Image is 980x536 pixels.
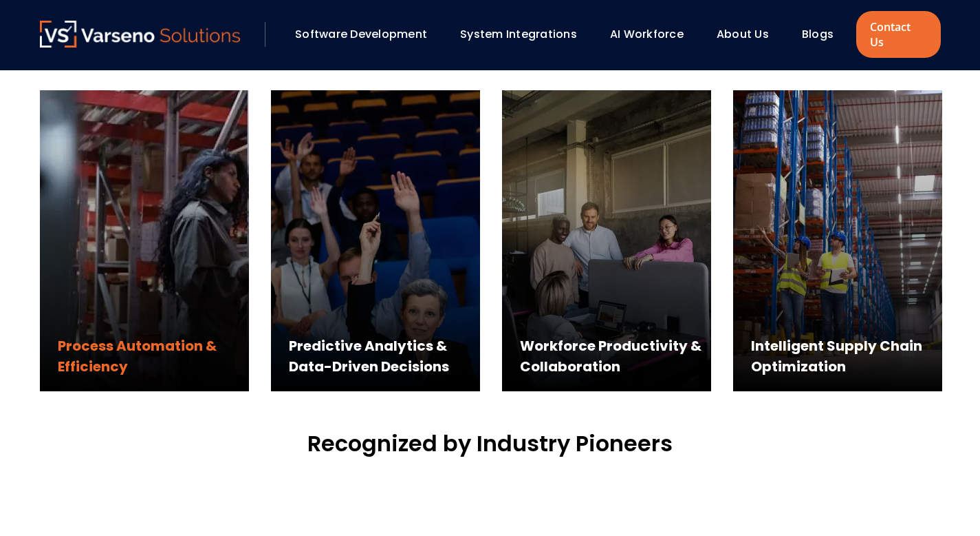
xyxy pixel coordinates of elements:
div: Predictive Analytics & Data-Driven Decisions [289,336,480,377]
a: System Integrations [460,26,577,42]
div: System Integrations [453,23,596,46]
a: About Us [717,26,769,42]
div: AI Workforce [603,23,703,46]
a: Blogs [802,26,834,42]
a: AI Workforce [610,26,684,42]
img: Varseno Solutions – Product Engineering & IT Services [40,21,241,48]
div: Workforce Productivity & Collaboration [520,336,711,377]
div: Process Automation & Efficiency [58,336,249,377]
a: Contact Us [856,11,940,58]
div: Intelligent Supply Chain Optimization [751,336,942,377]
div: Blogs [795,23,853,46]
h4: Recognized by Industry Pioneers [307,427,673,460]
a: Varseno Solutions – Product Engineering & IT Services [40,21,241,48]
div: Software Development [288,23,446,46]
div: About Us [710,23,788,46]
a: Software Development [295,26,427,42]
